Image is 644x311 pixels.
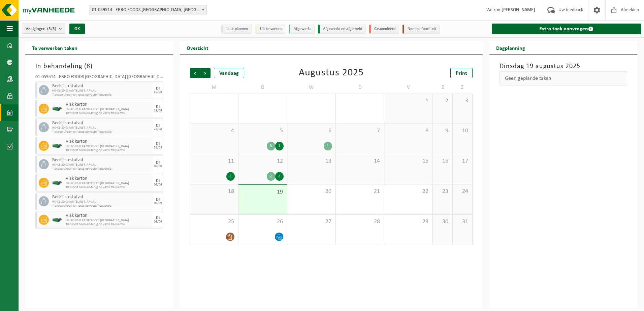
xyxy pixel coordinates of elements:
[492,24,641,34] a: Extra taak aanvragen
[339,188,381,195] span: 21
[66,107,151,111] span: HK-XZ-20-G KANTELINST. [GEOGRAPHIC_DATA]
[154,91,162,94] div: 19/08
[25,41,84,54] h2: Te verwerken taken
[456,188,469,195] span: 24
[456,218,469,226] span: 31
[226,172,235,181] div: 1
[66,213,151,218] span: Vlak karton
[336,81,384,94] td: D
[154,165,162,168] div: 02/09
[500,71,627,85] div: Geen geplande taken
[275,172,284,181] div: 2
[339,218,381,226] span: 28
[35,61,163,71] h3: In behandeling ( )
[489,41,532,54] h2: Dagplanning
[154,183,162,186] div: 02/09
[52,195,151,200] span: Bedrijfsrestafval
[66,111,151,115] span: Transport heen-en-terug op vaste frequentie
[384,81,433,94] td: V
[156,161,160,165] div: DI
[22,24,65,34] button: Vestigingen(5/5)
[214,68,244,78] div: Vandaag
[52,93,151,97] span: Transport heen-en-terug op vaste frequentie
[52,130,151,134] span: Transport heen-en-terug op vaste frequentie
[156,198,160,202] div: DI
[388,158,429,165] span: 15
[456,127,469,135] span: 10
[156,179,160,183] div: DI
[388,188,429,195] span: 22
[242,188,283,196] span: 19
[255,25,285,34] li: Uit te voeren
[66,185,151,189] span: Transport heen-en-terug op vaste frequentie
[388,97,429,105] span: 1
[180,41,215,54] h2: Overzicht
[289,25,315,34] li: Afgewerkt
[52,126,151,130] span: HK-XZ-20-G KANTELINST. AFVAL
[52,143,62,148] img: HK-XZ-20-GN-03
[52,180,62,185] img: HK-XZ-20-GN-03
[52,204,151,208] span: Transport heen-en-terug op vaste frequentie
[52,120,151,126] span: Bedrijfsrestafval
[436,158,449,165] span: 16
[190,68,200,78] span: Vorige
[156,87,160,91] div: DI
[339,158,381,165] span: 14
[242,127,283,135] span: 5
[154,109,162,112] div: 19/08
[194,218,235,226] span: 25
[436,97,449,105] span: 2
[318,25,366,34] li: Afgewerkt en afgemeld
[453,81,473,94] td: Z
[69,24,85,34] button: OK
[500,61,627,71] h3: Dinsdag 19 augustus 2025
[35,75,163,81] div: 01-059514 - EBRO FOODS [GEOGRAPHIC_DATA] [GEOGRAPHIC_DATA] - [GEOGRAPHIC_DATA]
[436,127,449,135] span: 9
[436,188,449,195] span: 23
[26,24,56,34] span: Vestigingen
[291,188,332,195] span: 20
[52,217,62,222] img: HK-XZ-20-GN-03
[433,81,453,94] td: Z
[242,218,283,226] span: 26
[324,142,332,150] div: 1
[291,218,332,226] span: 27
[339,127,381,135] span: 7
[267,142,275,150] div: 3
[194,158,235,165] span: 11
[89,5,206,15] span: 01-059514 - EBRO FOODS BELGIUM NV - MERKSEM
[87,63,90,70] span: 8
[238,81,287,94] td: D
[291,158,332,165] span: 13
[450,68,473,78] a: Print
[47,27,56,31] count: (5/5)
[388,127,429,135] span: 8
[156,124,160,128] div: DI
[388,218,429,226] span: 29
[52,163,151,167] span: HK-XZ-20-G KANTELINST. AFVAL
[456,158,469,165] span: 17
[66,218,151,222] span: HK-XZ-20-G KANTELINST. [GEOGRAPHIC_DATA]
[89,5,207,15] span: 01-059514 - EBRO FOODS BELGIUM NV - MERKSEM
[156,142,160,146] div: DI
[66,102,151,107] span: Vlak karton
[66,181,151,185] span: HK-XZ-20-G KANTELINST. [GEOGRAPHIC_DATA]
[52,106,62,111] img: HK-XZ-20-GN-03
[194,188,235,195] span: 18
[156,216,160,220] div: DI
[52,89,151,93] span: HK-XZ-20-G KANTELINST. AFVAL
[456,71,467,76] span: Print
[52,83,151,89] span: Bedrijfsrestafval
[154,202,162,205] div: 09/09
[66,139,151,144] span: Vlak karton
[154,146,162,149] div: 26/08
[156,105,160,109] div: DI
[242,158,283,165] span: 12
[402,25,440,34] li: Non-conformiteit
[502,7,535,12] strong: [PERSON_NAME]
[66,222,151,227] span: Transport heen-en-terug op vaste frequentie
[190,81,238,94] td: M
[66,144,151,148] span: HK-XZ-20-G KANTELINST. [GEOGRAPHIC_DATA]
[221,25,252,34] li: In te plannen
[66,148,151,152] span: Transport heen-en-terug op vaste frequentie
